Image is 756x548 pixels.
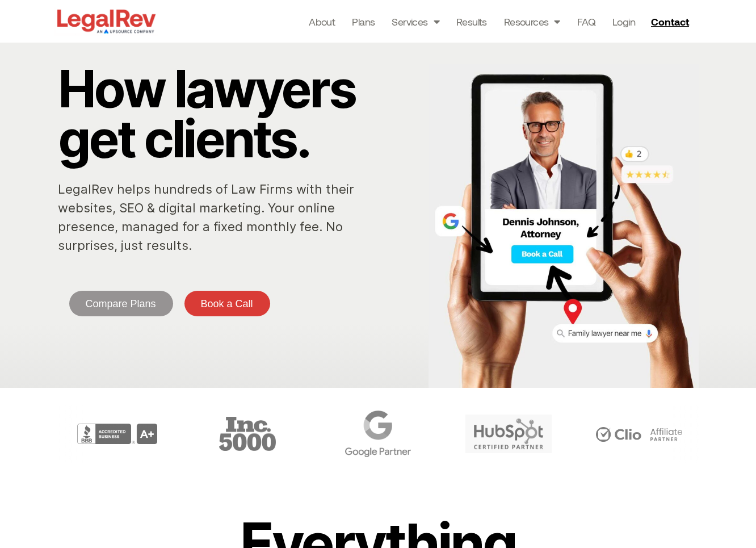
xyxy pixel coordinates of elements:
div: 6 / 6 [577,405,702,463]
span: Compare Plans [86,299,156,309]
span: Book a Call [201,299,253,309]
p: How lawyers get clients. [58,64,423,164]
a: Contact [646,12,696,31]
div: 5 / 6 [446,405,571,463]
div: 3 / 6 [185,405,310,463]
a: FAQ [577,14,595,30]
a: Resources [504,14,560,30]
span: Contact [651,16,689,27]
div: 4 / 6 [316,405,440,463]
a: Plans [352,14,375,30]
a: Book a Call [184,291,270,316]
a: About [309,14,335,30]
div: 2 / 6 [54,405,179,463]
a: Results [456,14,487,30]
a: Compare Plans [69,291,173,316]
nav: Menu [309,14,635,30]
a: LegalRev helps hundreds of Law Firms with their websites, SEO & digital marketing. Your online pr... [58,182,354,253]
a: Services [392,14,439,30]
div: Carousel [54,405,702,463]
a: Login [612,14,635,30]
